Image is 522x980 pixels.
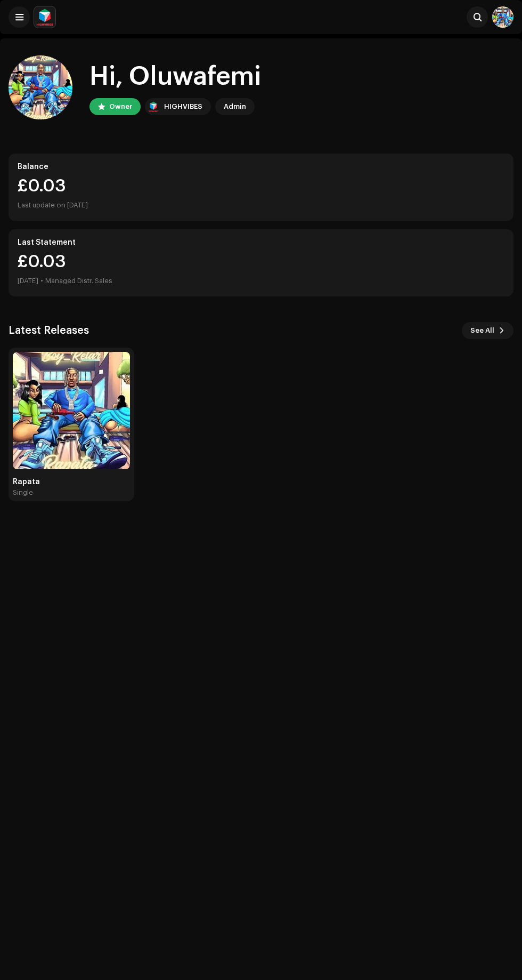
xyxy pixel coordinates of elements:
div: Owner [109,100,132,113]
img: 6b3ecc42-89e5-44dd-ad86-a183a14b315f [13,352,130,469]
div: • [40,275,43,287]
img: 3a56c1f0-80d8-4695-a15f-4e186c74f792 [9,55,72,119]
h3: Latest Releases [9,322,89,339]
div: Rapata [13,478,130,486]
img: feab3aad-9b62-475c-8caf-26f15a9573ee [34,6,55,28]
div: Last Statement [18,238,504,247]
div: [DATE] [18,275,38,287]
img: feab3aad-9b62-475c-8caf-26f15a9573ee [147,100,160,113]
button: See All [462,322,513,339]
div: Managed Distr. Sales [45,275,112,287]
re-o-card-value: Last Statement [9,229,513,296]
div: Single [13,488,33,497]
div: Hi, Oluwafemi [89,60,261,94]
div: Admin [224,100,246,113]
span: See All [470,320,494,341]
div: Last update on [DATE] [18,199,504,212]
re-o-card-value: Balance [9,154,513,221]
div: Balance [18,163,504,171]
div: HIGHVIBES [164,100,202,113]
img: 3a56c1f0-80d8-4695-a15f-4e186c74f792 [492,6,513,28]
